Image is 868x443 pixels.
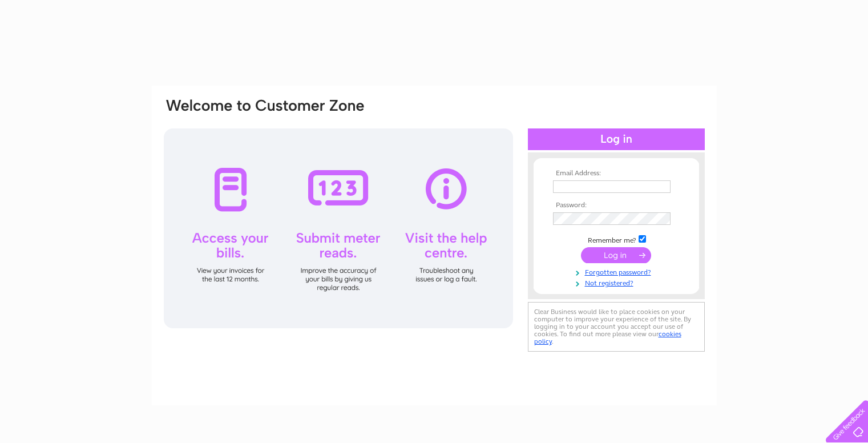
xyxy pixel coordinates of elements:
a: cookies policy [534,330,681,345]
a: Forgotten password? [553,266,683,277]
th: Password: [550,202,683,210]
td: Remember me? [550,233,683,245]
input: Submit [581,247,651,263]
div: Clear Business would like to place cookies on your computer to improve your experience of the sit... [528,302,705,352]
a: Not registered? [553,277,683,288]
th: Email Address: [550,170,683,178]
